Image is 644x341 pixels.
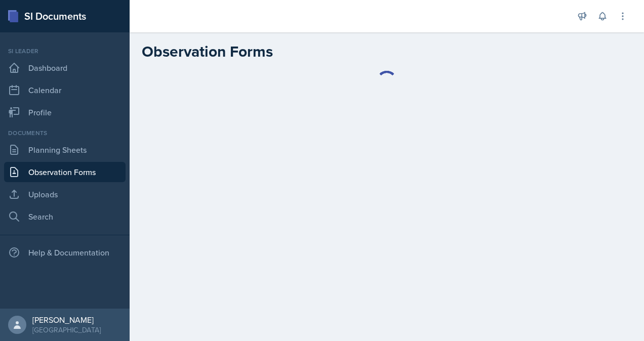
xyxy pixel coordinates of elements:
a: Profile [4,102,126,122]
a: Search [4,206,126,227]
a: Observation Forms [4,162,126,182]
a: Calendar [4,80,126,100]
div: Si leader [4,47,126,56]
a: Planning Sheets [4,140,126,160]
div: [PERSON_NAME] [32,315,101,325]
div: Help & Documentation [4,242,126,263]
a: Dashboard [4,58,126,78]
div: Documents [4,129,126,138]
h2: Observation Forms [142,42,273,61]
a: Uploads [4,184,126,204]
div: [GEOGRAPHIC_DATA] [32,325,101,335]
